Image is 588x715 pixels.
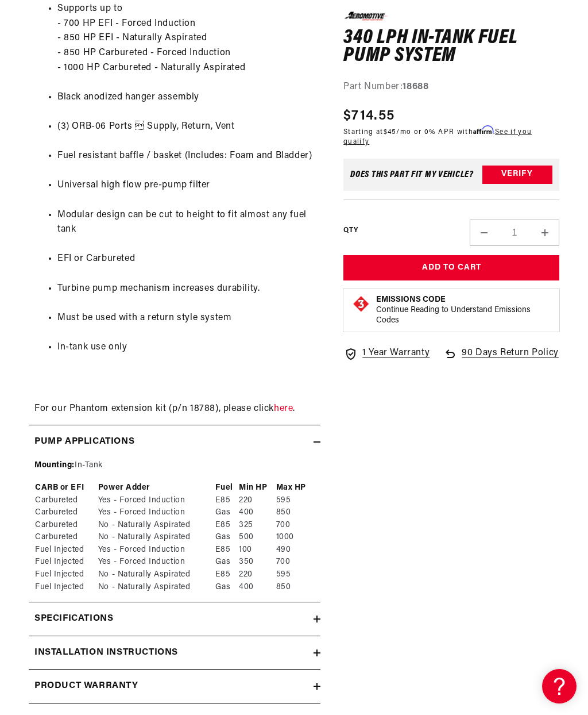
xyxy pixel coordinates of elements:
[276,482,315,494] th: Max HP
[57,2,315,75] li: Supports up to - 700 HP EFI - Forced Induction - 850 HP EFI - Naturally Aspirated - 850 HP Carbur...
[57,208,315,237] li: Modular design can be cut to height to fit almost any fuel tank
[343,29,559,65] h1: 340 LPH In-Tank Fuel Pump System
[98,482,215,494] th: Power Adder
[350,170,474,179] div: Does This part fit My vehicle?
[215,556,238,568] td: Gas
[29,425,320,459] summary: Pump Applications
[238,568,276,581] td: 220
[376,295,551,326] button: Emissions CodeContinue Reading to Understand Emissions Codes
[482,165,552,183] button: Verify
[238,506,276,519] td: 400
[34,544,98,556] td: Fuel Injected
[34,461,75,470] span: Mounting:
[274,404,293,413] a: here
[238,581,276,594] td: 400
[57,178,315,193] li: Universal high flow pre-pump filter
[57,90,315,105] li: Black anodized hanger assembly
[34,531,98,544] td: Carbureted
[34,612,113,626] h2: Specifications
[215,494,238,507] td: E85
[238,494,276,507] td: 220
[276,581,315,594] td: 850
[98,544,215,556] td: Yes - Forced Induction
[34,519,98,532] td: Carbureted
[343,126,559,147] p: Starting at /mo or 0% APR with .
[34,494,98,507] td: Carbureted
[98,568,215,581] td: No - Naturally Aspirated
[362,346,430,361] span: 1 Year Warranty
[343,79,559,94] div: Part Number:
[238,519,276,532] td: 325
[276,506,315,519] td: 850
[215,519,238,532] td: E85
[376,305,551,326] p: Continue Reading to Understand Emissions Codes
[215,544,238,556] td: E85
[276,494,315,507] td: 595
[238,544,276,556] td: 100
[215,581,238,594] td: Gas
[238,482,276,494] th: Min HP
[276,544,315,556] td: 490
[473,126,493,134] span: Affirm
[98,519,215,532] td: No - Naturally Aspirated
[215,531,238,544] td: Gas
[462,346,559,372] span: 90 Days Return Policy
[344,346,430,361] a: 1 Year Warranty
[343,106,394,126] span: $714.55
[98,494,215,507] td: Yes - Forced Induction
[384,129,397,136] span: $45
[276,531,315,544] td: 1000
[29,602,320,636] summary: Specifications
[57,311,315,326] li: Must be used with a return style system
[34,506,98,519] td: Carbureted
[29,636,320,670] summary: Installation Instructions
[34,556,98,568] td: Fuel Injected
[343,226,358,236] label: QTY
[352,295,370,313] img: Emissions code
[343,129,532,145] a: See if you qualify - Learn more about Affirm Financing (opens in modal)
[34,482,98,494] th: CARB or EFI
[403,82,428,91] strong: 18688
[276,568,315,581] td: 595
[376,295,446,304] strong: Emissions Code
[57,282,315,297] li: Turbine pump mechanism increases durability.
[98,581,215,594] td: No - Naturally Aspirated
[34,645,178,660] h2: Installation Instructions
[238,556,276,568] td: 350
[34,568,98,581] td: Fuel Injected
[276,556,315,568] td: 700
[215,568,238,581] td: E85
[276,519,315,532] td: 700
[29,670,320,703] summary: Product warranty
[215,506,238,519] td: Gas
[238,531,276,544] td: 500
[57,120,315,134] li: (3) ORB-06 Ports  Supply, Return, Vent
[215,482,238,494] th: Fuel
[34,679,138,694] h2: Product warranty
[75,461,103,470] span: In-Tank
[34,581,98,594] td: Fuel Injected
[443,346,559,372] a: 90 Days Return Policy
[57,252,315,267] li: EFI or Carbureted
[34,435,134,449] h2: Pump Applications
[343,255,559,280] button: Add to Cart
[98,506,215,519] td: Yes - Forced Induction
[98,556,215,568] td: Yes - Forced Induction
[98,531,215,544] td: No - Naturally Aspirated
[57,149,315,164] li: Fuel resistant baffle / basket (Includes: Foam and Bladder)
[57,340,315,355] li: In-tank use only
